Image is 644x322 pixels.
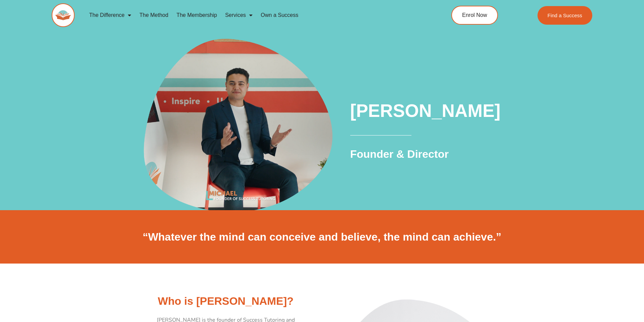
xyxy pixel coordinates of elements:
[538,6,593,25] a: Find a Success
[85,7,421,23] nav: Menu
[257,7,302,23] a: Own a Success
[451,6,498,25] a: Enrol Now
[133,230,511,244] h2: “Whatever the mind can conceive and believe, the mind can achieve.”
[221,7,257,23] a: Services
[137,26,339,227] img: Michael Black - Founder of Success Tutoring
[548,13,582,18] span: Find a Success
[85,7,136,23] a: The Difference
[135,7,172,23] a: The Method
[129,294,322,308] h2: Who is [PERSON_NAME]?
[350,98,511,123] h1: [PERSON_NAME]
[350,147,511,162] h2: Founder & Director
[462,13,487,18] span: Enrol Now
[610,290,644,322] iframe: Chat Widget
[172,7,221,23] a: The Membership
